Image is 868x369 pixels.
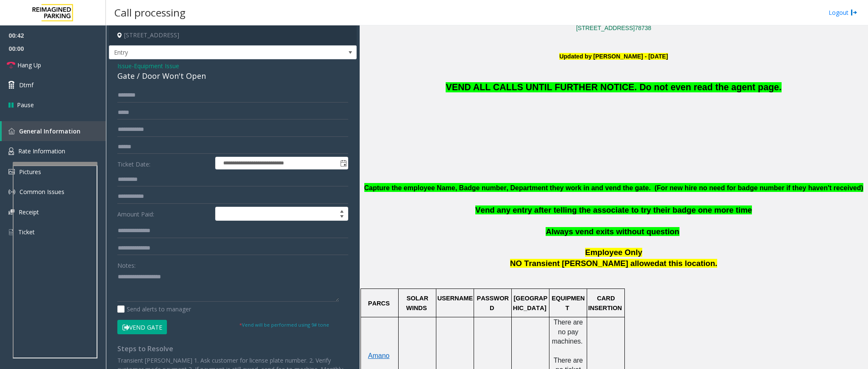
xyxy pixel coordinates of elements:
[17,100,34,109] span: Pause
[8,147,14,155] img: 'icon'
[336,214,348,221] span: Decrease value
[552,295,585,311] span: EQUIPMENT
[117,345,348,353] h4: Steps to Resolve
[8,169,15,175] img: 'icon'
[117,61,132,70] span: Issue
[368,352,390,359] span: Amano
[585,248,642,257] span: Employee Only
[115,157,213,169] label: Ticket Date:
[8,209,14,215] img: 'icon'
[659,259,717,268] span: at this location.
[8,128,15,134] img: 'icon'
[115,207,213,221] label: Amount Paid:
[117,305,191,314] label: Send alerts to manager
[19,80,33,89] span: Dtmf
[364,184,863,191] span: Capture the employee Name, Badge number, Department they work in and vend the gate. (For new hire...
[559,53,668,60] font: Updated by [PERSON_NAME] - [DATE]
[239,322,329,328] small: Vend will be performed using 9# tone
[510,259,717,268] span: NO Transient [PERSON_NAME] allowed
[635,25,651,31] a: 78738
[19,127,80,135] span: General Information
[338,157,348,169] span: Toggle popup
[406,295,430,311] span: SOLAR WINDS
[134,61,179,70] span: Equipment Issue
[552,319,585,345] span: There are no pay machines.
[546,227,679,236] span: Always vend exits without question
[368,300,390,307] span: PARCS
[8,189,15,195] img: 'icon'
[446,82,781,92] span: VEND ALL CALLS UNTIL FURTHER NOTICE. Do not even read the agent page.
[588,295,622,311] span: CARD INSERTION
[17,61,41,69] span: Hang Up
[8,228,14,236] img: 'icon'
[18,147,65,155] span: Rate Information
[475,205,752,214] span: Vend any entry after telling the associate to try their badge one more time
[513,295,547,311] span: [GEOGRAPHIC_DATA]
[829,8,857,17] a: Logout
[336,207,348,214] span: Increase value
[437,295,473,302] span: USERNAME
[117,258,136,270] label: Notes:
[477,295,509,311] span: PASSWORD
[109,25,357,45] h4: [STREET_ADDRESS]
[110,2,190,23] h3: Call processing
[117,320,167,334] button: Vend Gate
[368,352,390,359] a: Amano
[851,8,857,17] img: logout
[109,46,307,59] span: Entry
[132,62,179,70] span: -
[117,70,348,82] div: Gate / Door Won't Open
[2,121,106,141] a: General Information
[576,25,635,31] a: [STREET_ADDRESS]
